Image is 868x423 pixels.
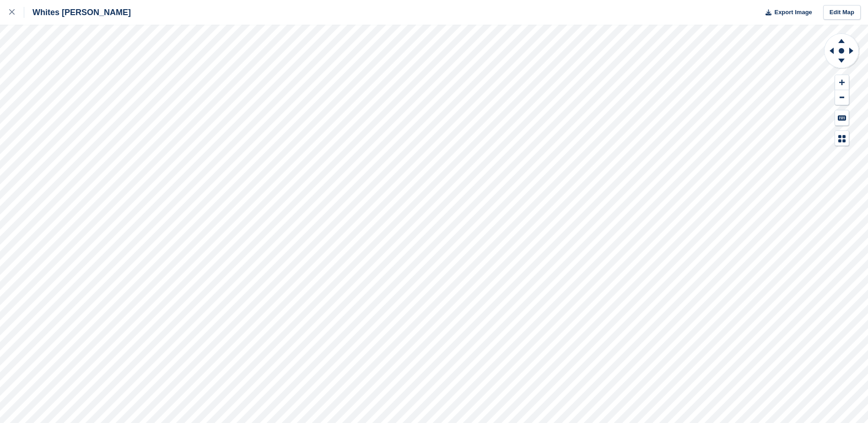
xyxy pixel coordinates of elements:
button: Map Legend [835,131,849,146]
button: Zoom In [835,75,849,90]
button: Keyboard Shortcuts [835,110,849,125]
span: Export Image [774,8,812,17]
div: Whites [PERSON_NAME] [24,7,131,18]
a: Edit Map [823,5,861,20]
button: Export Image [760,5,812,20]
button: Zoom Out [835,90,849,105]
